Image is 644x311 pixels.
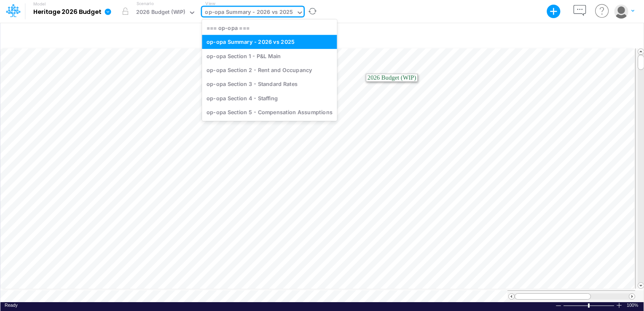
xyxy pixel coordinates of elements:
div: op-opa Section 5 - Compensation Assumptions [202,105,337,119]
span: Ready [5,303,18,308]
div: op-opa Summary - 2026 vs 2025 [202,35,337,49]
div: 2026 Budget (WIP) [136,8,185,18]
div: Zoom level [627,302,639,308]
div: op-opa Section 4 - Staffing [202,91,337,105]
label: View [205,0,215,7]
label: Model [33,2,46,7]
div: op-opa Summary - 2026 vs 2025 [205,8,293,18]
div: op-opa Section 1 - P&L Main [202,49,337,63]
label: Scenario [137,0,154,7]
div: op-opa Section 3 - Standard Rates [202,77,337,91]
div: Zoom Out [555,303,562,309]
b: Heritage 2026 Budget [33,8,101,16]
div: === op-opa === [202,21,337,35]
div: In Ready mode [5,302,18,308]
div: Zoom In [616,302,623,308]
div: Zoom [563,302,616,308]
div: op-opa Section 2 - Rent and Occupancy [202,63,337,77]
div: Zoom [588,303,590,308]
span: 100% [627,302,639,308]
